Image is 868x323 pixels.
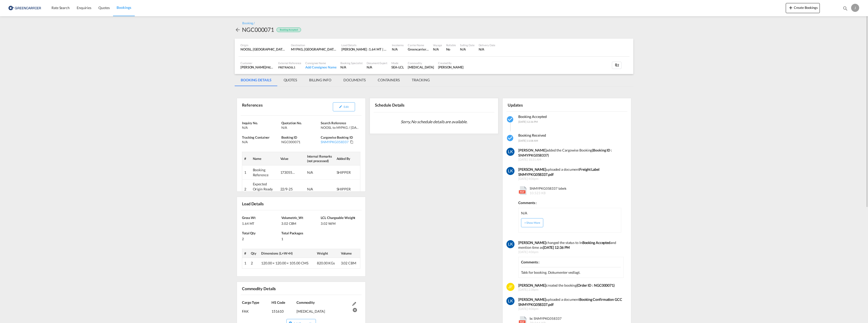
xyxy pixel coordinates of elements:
[272,300,285,305] span: HS Code
[242,135,269,139] span: Tracking Container
[241,284,300,293] div: Commodity Details
[296,305,350,314] div: Fish oil
[242,231,256,235] span: Total Qty
[399,117,469,127] span: Sorry, No schedule details are available.
[339,249,360,258] th: Volume
[117,5,131,10] span: Bookings
[240,43,287,47] div: Origin
[341,261,356,265] span: 3.02 CBM
[98,6,110,10] span: Quotes
[352,302,356,306] md-icon: Edit
[241,199,266,208] div: Load Details
[272,305,295,314] div: 151610
[321,125,359,130] div: NOOSL to MYPKG / 18 Sep 2025
[408,47,429,52] div: Greencarrier Consolidators
[521,211,527,216] div: N/A
[518,148,623,158] div: added the Cargowise Booking
[612,62,621,69] div: 2
[518,177,623,181] span: [DATE] 4:06pm
[408,65,434,69] div: Fish oil
[278,61,301,65] div: External Reference
[614,63,618,67] md-icon: icon-attachment
[251,152,278,165] th: Name
[843,6,848,11] md-icon: icon-magnify
[281,140,319,144] div: NGC000071
[321,140,349,144] div: SNMYPKG058337
[518,167,600,177] b: Freight Label SNMYPKG058337.pdf
[433,43,442,47] div: Voyage
[506,134,514,142] md-icon: icon-checkbox-marked-circle
[521,260,621,268] div: Comments :
[337,74,372,86] md-tab-item: DOCUMENTS
[406,74,436,86] md-tab-item: TRACKING
[479,47,496,52] div: N/A
[315,249,339,258] th: Weight
[518,297,546,302] b: [PERSON_NAME]
[518,133,546,137] span: Booking Received
[333,102,355,111] button: icon-pencilEdit
[296,300,315,305] span: Commodity
[261,261,308,265] span: 120.00 × 120.00 × 105.00 CMS
[438,65,464,69] div: Jakub Flemming
[321,216,355,220] span: LCL Chargeable Weight
[786,3,820,13] button: icon-plus 400-fgCreate Bookings
[242,140,280,144] div: N/A
[446,43,456,47] div: Rollable
[251,180,278,199] td: Expected Origin Ready Date
[242,258,249,269] td: 1
[278,66,295,69] span: FRETRAOSL1
[235,27,241,33] md-icon: icon-arrow-left
[460,47,475,52] div: N/A
[851,4,859,12] div: J
[518,167,623,177] div: uploaded a document
[242,300,259,305] span: Cargo Type
[339,105,342,108] md-icon: icon-pencil
[479,43,496,47] div: Delivery Date
[367,61,388,65] div: Document Expert
[291,47,337,52] div: MYPKG, Port Klang (Pelabuhan Klang), Malaysia, South East Asia, Asia Pacific
[506,148,514,156] img: 5GKc0YAAAAGSURBVAMAce5+W4uYjTkAAAAASUVORK5CYII=
[242,220,280,226] div: 1.64 MT
[240,65,274,69] div: [PERSON_NAME]
[307,170,322,175] div: N/A
[433,47,442,52] div: N/A
[521,218,543,227] button: + Show More
[235,26,242,34] div: icon-arrow-left
[391,65,404,69] div: SEA-LCL
[518,148,546,152] strong: [PERSON_NAME]
[242,26,274,34] div: NGC000071
[506,297,514,305] img: 5GKc0YAAAAGSURBVAMAce5+W4uYjTkAAAAASUVORK5CYII=
[242,21,255,26] div: Booking /
[251,165,278,180] td: Booking Reference
[506,100,566,109] div: Updates
[241,100,300,113] div: References
[305,61,336,65] div: Consignee Name
[374,100,433,110] div: Schedule Details
[344,105,348,108] span: Edit
[577,283,615,287] b: (Order ID : NGC000071)
[788,5,794,11] md-icon: icon-plus 400-fg
[281,216,303,220] span: Volumetric_Wt
[391,61,404,65] div: Mode
[321,121,346,125] span: Search Reference
[278,74,303,86] md-tab-item: QUOTES
[281,121,302,125] span: Quotation No.
[235,74,278,86] md-tab-item: BOOKING DETAILS
[249,249,259,258] th: Qty
[305,152,335,165] th: Internal Remarks (not processed)
[281,220,319,226] div: 3.02 CBM
[352,307,356,311] md-icon: icon-cancel
[321,135,353,139] span: Cargowise Booking ID
[335,152,360,165] th: Added By
[518,250,623,254] span: [DATE] 4:06pm
[280,187,295,192] div: 22/9-25
[506,115,514,123] md-icon: icon-checkbox-marked-circle
[521,270,621,275] div: Takk for booking. Dokumenter vedlagt.
[582,240,610,245] b: Booking Accepted
[408,61,434,65] div: Commodity
[303,74,337,86] md-tab-item: BILLING INFO
[518,139,538,142] span: [DATE] 11:08 AM
[242,235,280,241] div: 2
[506,283,514,291] img: XAAAABklEQVQDAKS7V1u0I7ciAAAAAElFTkSuQmCC
[438,61,464,65] div: Created By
